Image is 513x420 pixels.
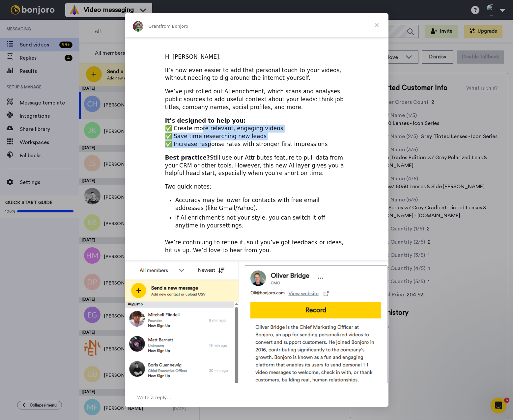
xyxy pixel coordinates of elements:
span: from Bonjoro [160,24,188,29]
a: settings [219,222,242,229]
img: Profile image for Grant [133,21,143,32]
div: We’re continuing to refine it, so if you’ve got feedback or ideas, hit us up. We’d love to hear f... [165,239,348,255]
span: Grant [149,24,161,29]
span: Write a reply… [137,393,172,402]
div: Open conversation and reply [125,388,388,407]
div: Still use our Attributes feature to pull data from your CRM or other tools. However, this new AI ... [165,154,348,177]
div: It’s now even easier to add that personal touch to your videos, without needing to dig around the... [165,67,348,82]
b: Best practice? [165,154,210,161]
b: It’s designed to help you: [165,117,246,124]
div: Two quick notes: [165,183,348,191]
span: Close [365,13,388,37]
b: Introducing AI contact enrichment [165,12,302,39]
li: Accuracy may be lower for contacts with free email addresses (like Gmail/Yahoo). [175,196,348,212]
li: If AI enrichment’s not your style, you can switch it off anytime in your . [175,214,348,230]
div: ✅ Create more relevant, engaging videos ✅ Save time researching new leads ✅ Increase response rat... [165,117,348,148]
div: Hi [PERSON_NAME], [165,53,348,61]
div: We’ve just rolled out AI enrichment, which scans and analyses public sources to add useful contex... [165,88,348,111]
